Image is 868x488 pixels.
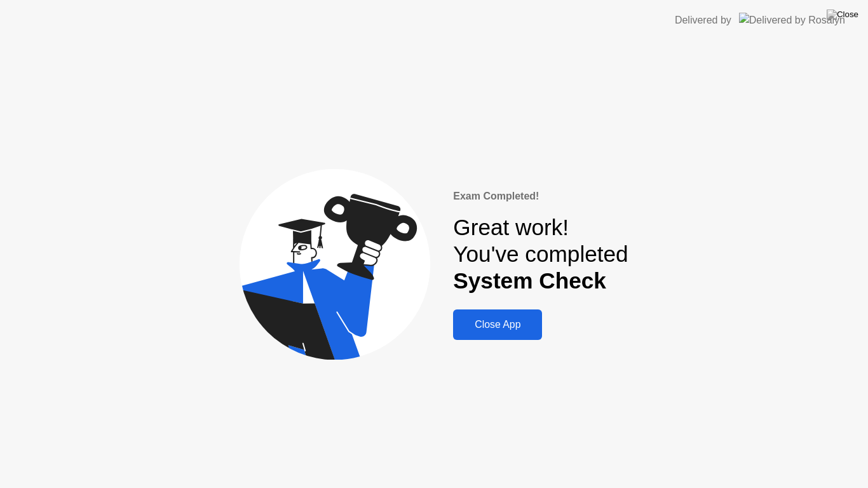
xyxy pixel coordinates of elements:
b: System Check [453,268,606,293]
img: Close [827,10,858,20]
img: Delivered by Rosalyn [739,13,845,27]
div: Delivered by [675,13,731,28]
div: Great work! You've completed [453,214,628,295]
button: Close App [453,309,542,340]
div: Exam Completed! [453,189,628,204]
div: Close App [457,319,538,330]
